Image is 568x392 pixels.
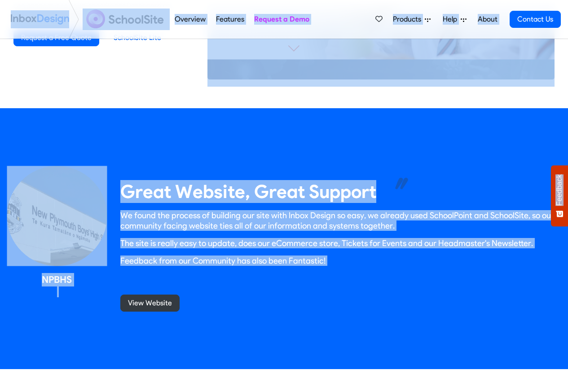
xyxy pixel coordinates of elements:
[120,180,380,203] heading: Great Website, Great Support
[555,174,564,206] span: Feedback
[551,165,568,226] button: Feedback - Show survey
[120,295,180,312] a: View Website
[213,10,247,28] a: Features
[120,255,561,266] p: Feedback from our Community has also been Fantastic!
[389,10,434,28] a: Products
[443,14,461,25] span: Help
[475,10,500,28] a: About
[251,10,312,28] a: Request a Demo
[439,10,470,28] a: Help
[120,210,561,231] p: We found the process of building our site with Inbox Design so easy, we already used SchoolPoint ...
[120,238,561,248] p: The site is really easy to update, does our eCommerce store, Tickets for Events and our Headmaste...
[83,9,170,30] img: schoolsite logo
[7,273,107,286] div: NPBHS
[7,166,107,266] img: 2023_07_07_school-007.jpg
[393,14,425,25] span: Products
[172,10,208,28] a: Overview
[510,11,561,28] a: Contact Us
